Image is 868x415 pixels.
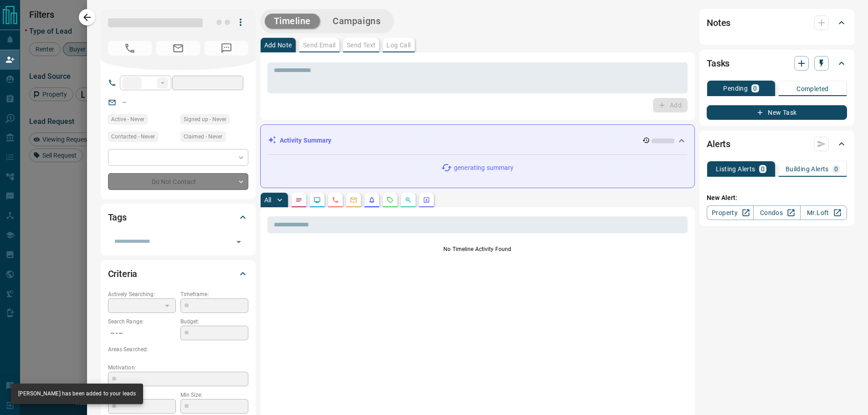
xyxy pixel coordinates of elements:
[108,41,152,56] span: No Number
[111,115,144,124] span: Active - Never
[324,14,390,29] button: Campaigns
[108,326,176,341] p: -- - --
[108,263,248,285] div: Criteria
[350,196,357,204] svg: Emails
[184,132,222,141] span: Claimed - Never
[295,196,303,204] svg: Notes
[280,136,332,145] p: Activity Summary
[108,206,248,228] div: Tags
[232,236,245,248] button: Open
[707,12,847,34] div: Notes
[111,132,155,141] span: Contacted - Never
[834,166,838,172] p: 0
[180,290,248,298] p: Timeframe:
[264,197,272,203] p: All
[368,196,375,204] svg: Listing Alerts
[108,318,176,326] p: Search Range:
[707,52,847,74] div: Tasks
[332,196,339,204] svg: Calls
[108,290,176,298] p: Actively Searching:
[180,318,248,326] p: Budget:
[268,132,688,149] div: Activity Summary
[156,41,200,56] span: No Email
[108,266,138,281] h2: Criteria
[753,85,757,92] p: 0
[184,115,226,124] span: Signed up - Never
[707,15,730,30] h2: Notes
[707,137,730,151] h2: Alerts
[205,41,248,56] span: No Number
[454,163,514,173] p: generating summary
[386,196,394,204] svg: Requests
[108,345,248,354] p: Areas Searched:
[800,205,847,220] a: Mr.Loft
[18,386,136,401] div: [PERSON_NAME] has been added to your leads
[707,56,729,71] h2: Tasks
[180,391,248,399] p: Min Size:
[707,133,847,155] div: Alerts
[753,205,800,220] a: Condos
[405,196,412,204] svg: Opportunities
[108,210,127,225] h2: Tags
[761,166,765,172] p: 0
[123,98,126,106] a: --
[707,105,847,120] button: New Task
[707,205,754,220] a: Property
[796,86,829,92] p: Completed
[108,173,248,190] div: Do Not Contact
[716,166,755,172] p: Listing Alerts
[723,85,748,92] p: Pending
[264,42,292,48] p: Add Note
[108,364,248,372] p: Motivation:
[786,166,829,172] p: Building Alerts
[707,193,847,203] p: New Alert:
[313,196,321,204] svg: Lead Browsing Activity
[267,245,688,253] p: No Timeline Activity Found
[423,196,430,204] svg: Agent Actions
[265,14,320,29] button: Timeline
